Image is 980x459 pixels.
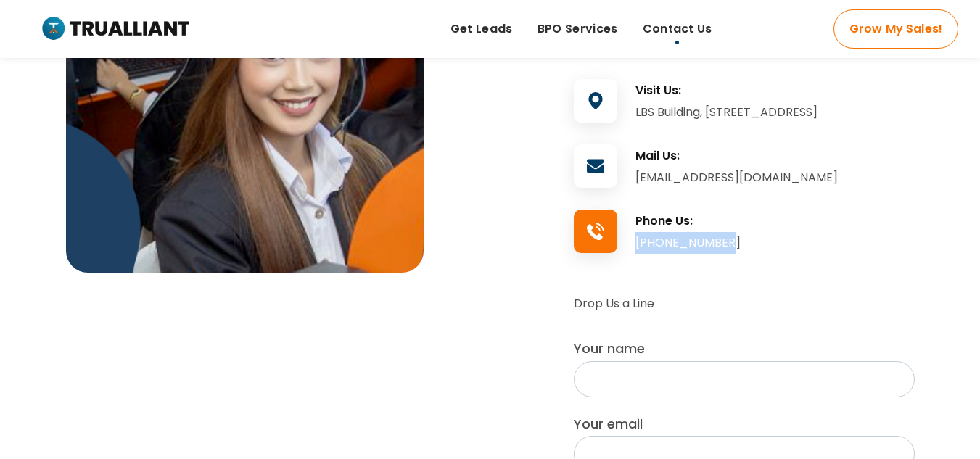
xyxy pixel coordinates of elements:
[635,102,915,123] div: LBS Building, [STREET_ADDRESS]
[450,18,513,40] span: Get Leads
[635,167,915,189] div: [EMAIL_ADDRESS][DOMAIN_NAME]
[538,18,618,40] span: BPO Services
[635,232,915,254] div: [PHONE_NUMBER]
[643,18,712,40] span: Contact Us
[635,213,915,229] h3: Phone Us:
[574,293,915,315] p: Drop Us a Line
[574,361,915,397] input: Your name
[635,148,915,164] h3: Mail Us:
[833,9,958,49] a: Grow My Sales!
[574,336,915,397] label: Your name
[635,83,915,99] h3: Visit Us:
